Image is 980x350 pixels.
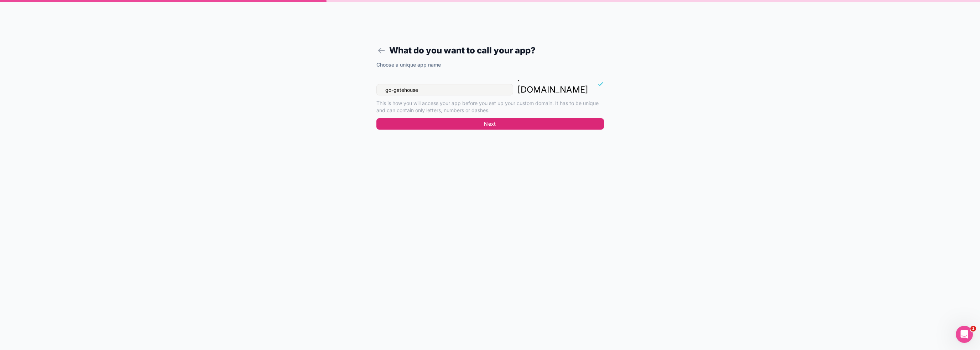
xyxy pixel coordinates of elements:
[376,84,513,95] input: goldenoakliving
[376,44,604,57] h1: What do you want to call your app?
[376,100,604,114] p: This is how you will access your app before you set up your custom domain. It has to be unique an...
[376,61,441,68] label: Choose a unique app name
[970,326,976,331] span: 1
[517,73,588,95] p: . [DOMAIN_NAME]
[376,118,604,130] button: Next
[956,326,973,343] iframe: Intercom live chat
